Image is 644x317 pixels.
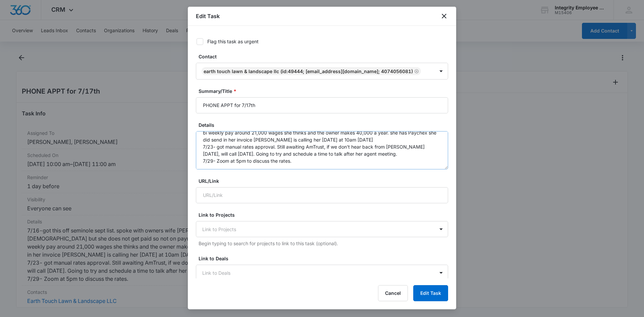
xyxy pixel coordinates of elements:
label: Details [199,121,451,128]
label: Summary/Title [199,88,451,95]
div: Earth Touch Lawn & Landscape LLC (ID:49444; [EMAIL_ADDRESS][DOMAIN_NAME]; 4074056081) [204,68,413,74]
input: URL/Link [196,187,448,203]
input: Summary/Title [196,97,448,113]
textarea: 7/16-got this off seminole sept list. spoke with owners wife [PERSON_NAME] she is office [DEMOGRA... [196,131,448,169]
div: Flag this task as urgent [207,38,259,45]
button: Edit Task [413,285,448,301]
p: Begin typing to search for projects to link to this task (optional). [199,240,448,247]
button: Cancel [378,285,408,301]
label: Link to Deals [199,255,451,262]
label: Contact [199,53,451,60]
button: close [440,12,448,20]
div: Remove Earth Touch Lawn & Landscape LLC (ID:49444; tflorio@earthtouchlawns.com; 4074056081) [413,69,419,73]
label: URL/Link [199,177,451,184]
h1: Edit Task [196,12,220,20]
label: Link to Projects [199,211,451,218]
